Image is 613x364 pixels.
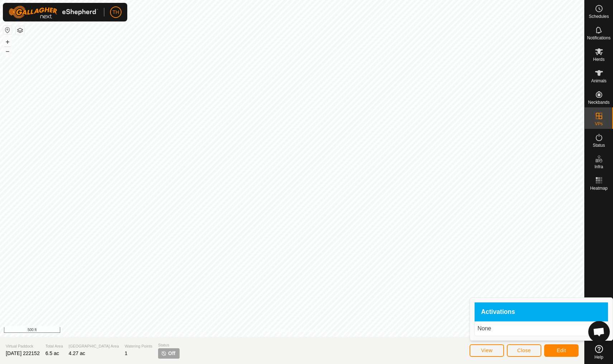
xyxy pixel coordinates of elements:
[3,26,12,34] button: Reset Map
[557,348,566,353] span: Edit
[590,186,608,190] span: Heatmap
[591,79,607,83] span: Animals
[3,47,12,55] button: –
[593,57,604,62] span: Herds
[593,143,605,147] span: Status
[517,348,531,353] span: Close
[588,321,610,343] div: Open chat
[594,165,603,169] span: Infra
[589,14,609,19] span: Schedules
[125,350,128,356] span: 1
[69,343,119,349] span: [GEOGRAPHIC_DATA] Area
[299,327,320,334] a: Contact Us
[6,343,40,349] span: Virtual Paddock
[158,342,180,348] span: Status
[9,6,98,19] img: Gallagher Logo
[113,9,119,16] span: TH
[544,344,579,357] button: Edit
[594,355,603,359] span: Help
[585,342,613,362] a: Help
[168,350,175,357] span: Off
[264,327,291,334] a: Privacy Policy
[6,350,40,356] span: [DATE] 222152
[46,343,63,349] span: Total Area
[477,324,605,333] p: None
[69,350,85,356] span: 4.27 ac
[587,36,610,40] span: Notifications
[125,343,152,349] span: Watering Points
[3,38,12,46] button: +
[507,344,541,357] button: Close
[161,350,167,356] img: turn-off
[470,344,504,357] button: View
[481,348,493,353] span: View
[588,100,609,105] span: Neckbands
[595,122,603,126] span: VPs
[16,26,24,35] button: Map Layers
[481,309,515,315] span: Activations
[46,350,59,356] span: 6.5 ac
